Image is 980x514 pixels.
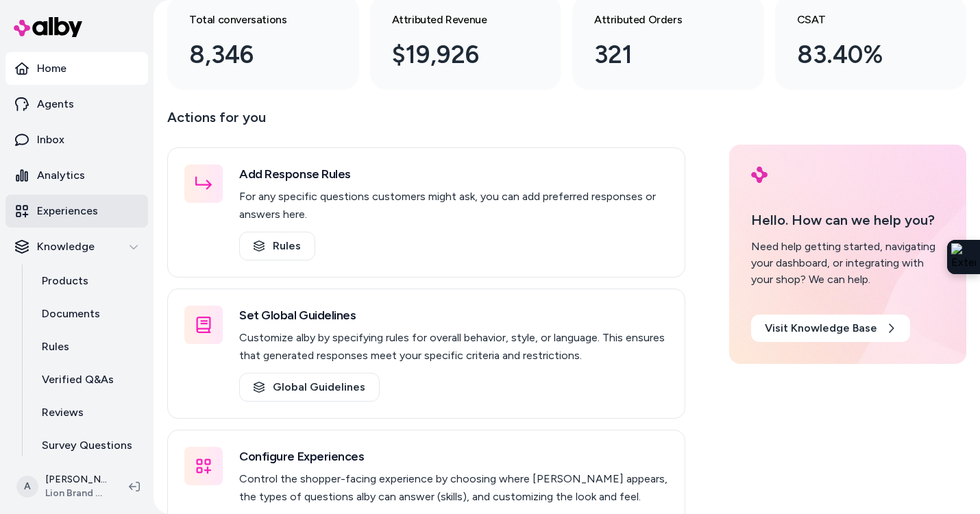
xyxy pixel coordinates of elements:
p: Survey Questions [42,437,132,454]
a: Analytics [5,159,148,192]
div: 8,346 [189,36,315,73]
p: Rules [42,339,69,355]
p: Hello. How can we help you? [751,210,944,230]
a: Home [5,52,148,85]
p: Verified Q&As [42,371,114,388]
a: Experiences [5,195,148,228]
p: Agents [37,96,74,112]
a: Global Guidelines [239,373,380,402]
p: Control the shopper-facing experience by choosing where [PERSON_NAME] appears, the types of quest... [239,470,668,506]
button: Knowledge [5,230,148,263]
p: Customize alby by specifying rules for overall behavior, style, or language. This ensures that ge... [239,329,668,365]
a: Products [28,265,148,297]
div: 83.40% [797,36,923,73]
a: Survey Questions [28,429,148,462]
p: Experiences [37,203,98,219]
a: Reviews [28,396,148,429]
h3: CSAT [797,12,923,28]
p: Actions for you [167,106,685,139]
a: Inbox [5,123,148,156]
p: Reviews [42,404,84,421]
a: Rules [28,330,148,363]
p: For any specific questions customers might ask, you can add preferred responses or answers here. [239,188,668,223]
h3: Set Global Guidelines [239,306,668,325]
h3: Attributed Orders [594,12,720,28]
a: Verified Q&As [28,363,148,396]
p: Documents [42,306,100,322]
a: Rules [239,232,315,260]
p: Analytics [37,167,85,184]
h3: Add Response Rules [239,164,668,184]
p: Knowledge [37,238,95,255]
span: A [16,476,38,498]
h3: Configure Experiences [239,447,668,466]
p: Inbox [37,132,64,148]
button: A[PERSON_NAME]Lion Brand Yarn [8,465,118,509]
div: Need help getting started, navigating your dashboard, or integrating with your shop? We can help. [751,238,944,288]
a: Documents [28,297,148,330]
a: Visit Knowledge Base [751,315,910,342]
div: 321 [594,36,720,73]
p: Products [42,273,88,289]
h3: Attributed Revenue [392,12,518,28]
p: [PERSON_NAME] [45,473,107,487]
h3: Total conversations [189,12,315,28]
img: alby Logo [751,167,768,183]
img: Extension Icon [951,243,976,271]
img: alby Logo [14,17,82,37]
a: Agents [5,88,148,121]
span: Lion Brand Yarn [45,487,107,500]
p: Home [37,60,66,77]
div: $19,926 [392,36,518,73]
